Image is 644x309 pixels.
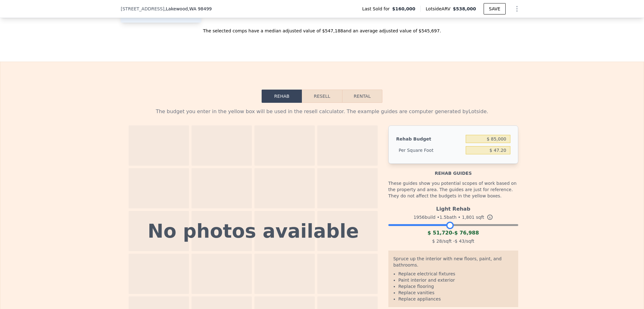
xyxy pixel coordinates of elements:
[262,90,302,103] button: Rehab
[426,6,453,12] span: Lotside ARV
[511,3,523,15] button: Show Options
[396,133,463,145] div: Rehab Budget
[126,108,518,115] div: The budget you enter in the yellow box will be used in the resell calculator. The example guides ...
[362,6,392,12] span: Last Sold for
[455,239,464,244] span: $ 43
[388,229,518,237] div: -
[393,256,513,271] div: Spruce up the interior with new floors, paint, and bathrooms.
[398,290,513,296] li: Replace vanities
[388,213,518,222] div: 1956 build • 1.5 bath • sqft
[121,23,523,34] div: The selected comps have a median adjusted value of $547,188 and an average adjusted value of $545...
[428,230,452,236] span: $ 51,720
[398,283,513,290] li: Replace flooring
[453,6,476,11] span: $538,000
[462,215,475,220] span: 1,801
[388,164,518,176] div: Rehab guides
[388,176,518,203] div: These guides show you potential scopes of work based on the property and area. The guides are jus...
[148,222,359,240] div: No photos available
[396,145,463,156] div: Per Square Foot
[388,203,518,213] div: Light Rehab
[398,296,513,302] li: Replace appliances
[392,6,415,12] span: $160,000
[342,90,382,103] button: Rental
[398,271,513,277] li: Replace electrical fixtures
[121,6,164,12] span: [STREET_ADDRESS]
[188,6,212,11] span: , WA 98499
[454,230,479,236] span: $ 76,988
[388,237,518,246] div: /sqft - /sqft
[484,3,506,14] button: SAVE
[302,90,342,103] button: Resell
[164,6,212,12] span: , Lakewood
[432,239,442,244] span: $ 28
[398,277,513,283] li: Paint interior and exterior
